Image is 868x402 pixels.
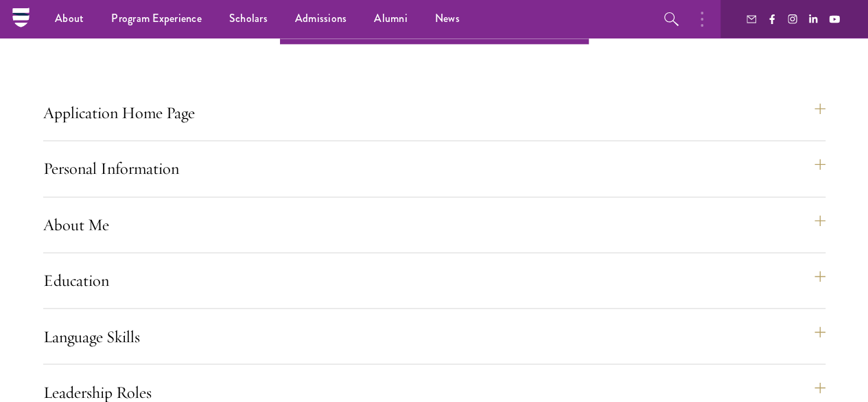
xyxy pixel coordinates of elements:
button: Personal Information [43,152,825,185]
button: Language Skills [43,320,825,353]
button: Application Home Page [43,96,825,129]
button: Education [43,264,825,297]
button: About Me [43,208,825,241]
